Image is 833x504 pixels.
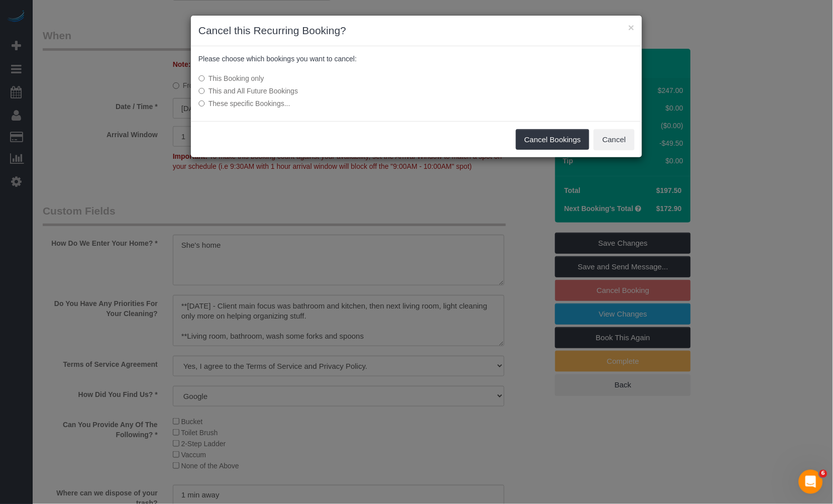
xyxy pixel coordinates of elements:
[198,23,635,38] h3: Cancel this Recurring Booking?
[629,22,635,33] button: ×
[819,470,827,478] span: 6
[198,75,205,82] input: This Booking only
[198,73,484,83] label: This Booking only
[198,98,484,109] label: These specific Bookings...
[198,88,205,94] input: This and All Future Bookings
[516,129,590,150] button: Cancel Bookings
[198,100,205,107] input: These specific Bookings...
[594,129,635,150] button: Cancel
[198,54,635,64] p: Please choose which bookings you want to cancel:
[198,86,484,96] label: This and All Future Bookings
[799,470,823,494] iframe: Intercom live chat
